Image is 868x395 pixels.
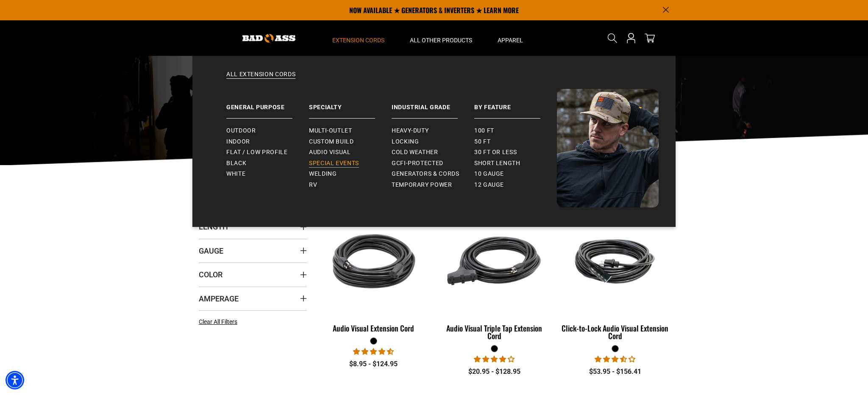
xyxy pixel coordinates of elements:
span: Gauge [199,246,223,256]
a: Short Length [474,158,557,169]
a: Temporary Power [392,180,474,191]
span: Special Events [309,160,359,167]
div: Audio Visual Triple Tap Extension Cord [440,324,548,340]
a: Special Events [309,158,392,169]
span: Amperage [199,294,239,304]
a: Open this option [624,20,638,56]
span: Black [226,160,246,167]
summary: Color [199,262,307,286]
div: Audio Visual Extension Cord [320,324,428,332]
span: Cold Weather [392,149,438,156]
span: Audio Visual [309,149,351,156]
span: Heavy-Duty [392,127,428,135]
span: Apparel [498,36,523,44]
a: Audio Visual [309,147,392,158]
a: GCFI-Protected [392,158,474,169]
span: Clear All Filters [199,318,237,325]
div: $20.95 - $128.95 [440,367,548,377]
a: Indoor [226,136,309,147]
span: Outdoor [226,127,256,135]
a: Locking [392,136,474,147]
a: 10 gauge [474,168,557,180]
span: Multi-Outlet [309,127,352,135]
a: Outdoor [226,125,309,136]
span: Short Length [474,160,520,167]
a: Cold Weather [392,147,474,158]
span: Extension Cords [332,36,384,44]
span: Color [199,270,223,279]
span: Flat / Low Profile [226,149,288,156]
img: black [441,213,548,310]
div: $8.95 - $124.95 [320,359,428,369]
a: Clear All Filters [199,318,241,326]
span: All Other Products [410,36,472,44]
a: General Purpose [226,89,309,119]
a: White [226,168,309,180]
span: White [226,170,245,178]
span: Generators & Cords [392,170,459,178]
summary: Extension Cords [320,20,397,56]
div: $53.95 - $156.41 [561,367,669,377]
a: Custom Build [309,136,392,147]
summary: Amperage [199,287,307,310]
span: Locking [392,138,419,146]
img: Bad Ass Extension Cords [242,34,295,43]
span: RV [309,181,317,189]
span: 12 gauge [474,181,504,189]
span: Custom Build [309,138,354,146]
span: 50 ft [474,138,490,146]
img: black [320,213,427,310]
span: Temporary Power [392,181,452,189]
a: Welding [309,168,392,180]
summary: Search [606,31,619,45]
a: 50 ft [474,136,557,147]
a: Industrial Grade [392,89,474,119]
a: black Audio Visual Triple Tap Extension Cord [440,208,548,345]
a: Flat / Low Profile [226,147,309,158]
a: 12 gauge [474,180,557,191]
summary: Apparel [485,20,536,56]
a: Specialty [309,89,392,119]
a: All Extension Cords [209,70,659,89]
a: Multi-Outlet [309,125,392,136]
a: 30 ft or less [474,147,557,158]
span: 3.50 stars [595,355,635,363]
img: black [562,229,668,294]
span: Indoor [226,138,250,146]
a: cart [643,33,657,43]
div: Accessibility Menu [6,371,24,389]
span: 3.75 stars [474,355,515,363]
a: Generators & Cords [392,168,474,180]
span: 10 gauge [474,170,504,178]
a: RV [309,180,392,191]
summary: Gauge [199,239,307,262]
span: 30 ft or less [474,149,517,156]
span: GCFI-Protected [392,160,443,167]
a: 100 ft [474,125,557,136]
span: Welding [309,170,337,178]
div: Click-to-Lock Audio Visual Extension Cord [561,324,669,340]
span: 100 ft [474,127,494,135]
summary: All Other Products [397,20,485,56]
span: 4.72 stars [353,348,394,356]
a: By Feature [474,89,557,119]
img: Bad Ass Extension Cords [557,89,659,207]
a: Heavy-Duty [392,125,474,136]
a: Black [226,158,309,169]
a: black Audio Visual Extension Cord [320,208,428,337]
a: black Click-to-Lock Audio Visual Extension Cord [561,208,669,345]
